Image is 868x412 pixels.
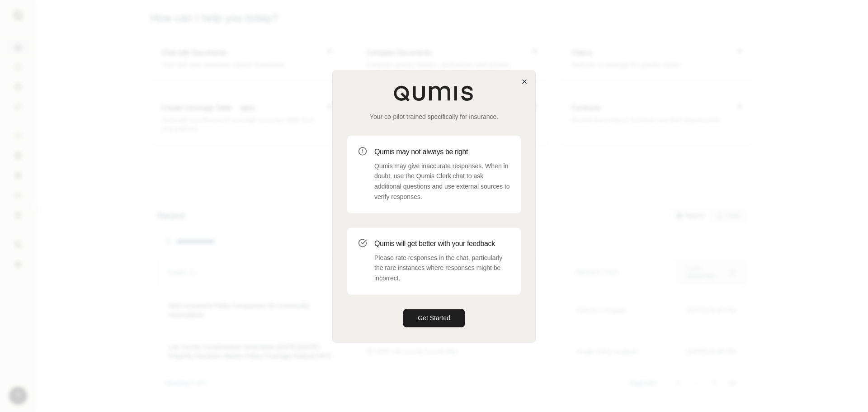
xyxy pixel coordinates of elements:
[347,112,521,121] p: Your co-pilot trained specifically for insurance.
[403,309,465,327] button: Get Started
[374,238,510,249] h3: Qumis will get better with your feedback
[374,147,510,157] h3: Qumis may not always be right
[374,253,510,284] p: Please rate responses in the chat, particularly the rare instances where responses might be incor...
[393,85,475,101] img: Qumis Logo
[374,161,510,202] p: Qumis may give inaccurate responses. When in doubt, use the Qumis Clerk chat to ask additional qu...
